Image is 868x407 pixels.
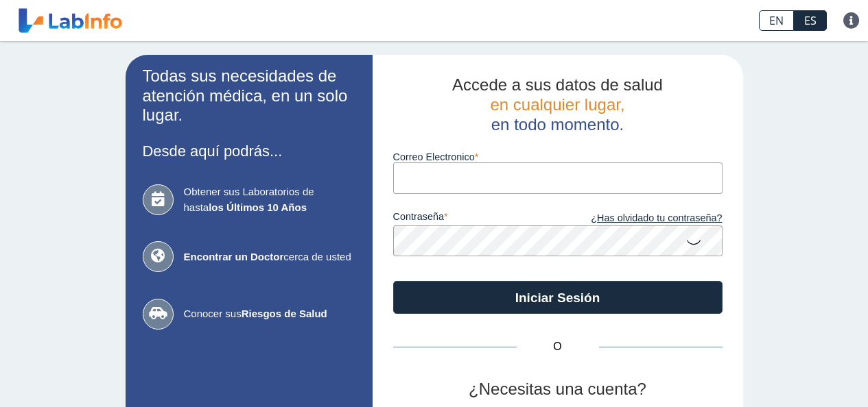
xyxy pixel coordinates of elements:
[393,151,723,162] label: Correo Electronico
[184,249,355,265] span: cerca de usted
[184,251,284,262] b: Encontrar un Doctor
[393,211,558,226] label: contraseña
[759,10,794,31] a: EN
[794,10,827,31] a: ES
[517,338,599,355] span: O
[558,211,723,226] a: ¿Has olvidado tu contraseña?
[490,95,624,114] span: en cualquier lugar,
[184,306,355,322] span: Conocer sus
[393,281,723,314] button: Iniciar Sesión
[184,184,355,215] span: Obtener sus Laboratorios de hasta
[393,380,723,399] h2: ¿Necesitas una cuenta?
[143,66,355,125] h2: Todas sus necesidades de atención médica, en un solo lugar.
[209,201,307,213] b: los Últimos 10 Años
[491,115,624,134] span: en todo momento.
[452,75,663,94] span: Accede a sus datos de salud
[143,143,355,160] h3: Desde aquí podrás...
[242,308,327,319] b: Riesgos de Salud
